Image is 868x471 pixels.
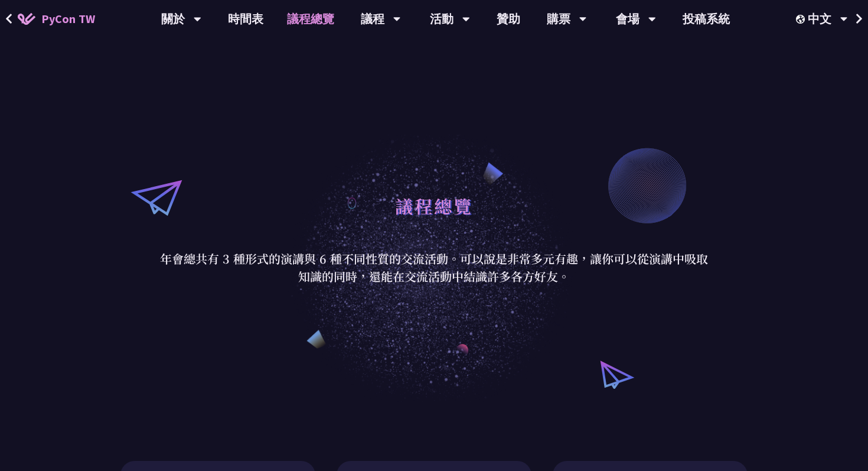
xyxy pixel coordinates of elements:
p: 年會總共有 3 種形式的演講與 6 種不同性質的交流活動。可以說是非常多元有趣，讓你可以從演講中吸取知識的同時，還能在交流活動中結識許多各方好友。 [159,250,709,285]
a: PyCon TW [6,4,107,34]
h1: 議程總覽 [395,188,473,223]
img: Locale Icon [796,15,808,24]
span: PyCon TW [41,10,95,28]
img: Home icon of PyCon TW 2025 [18,13,35,25]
